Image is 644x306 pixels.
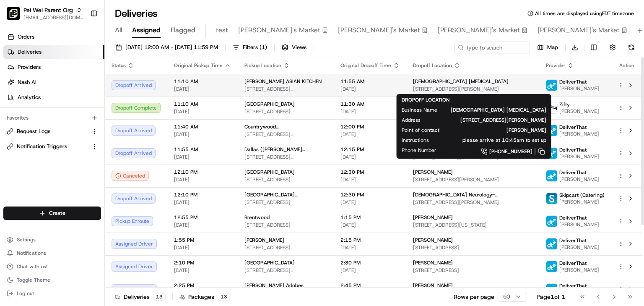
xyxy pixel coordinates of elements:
span: [PERSON_NAME] [413,169,453,175]
div: 📗 [8,188,15,195]
a: 💻API Documentation [68,184,138,199]
span: 11:10 AM [174,101,231,107]
img: profile_deliverthat_partner.png [546,125,557,136]
span: [DATE] [174,222,231,228]
span: [DATE] [174,154,231,160]
div: We're available if you need us! [38,88,115,95]
h1: Deliveries [115,7,158,20]
span: [DATE] 12:00 AM - [DATE] 11:59 PM [125,44,218,51]
button: Notification Triggers [3,140,101,153]
span: 11:30 AM [340,101,400,107]
span: Notification Triggers [17,143,67,150]
img: profile_deliverthat_partner.png [546,284,557,295]
span: Phone Number [402,147,436,154]
span: All times are displayed using EDT timezone [535,10,634,17]
span: Knowledge Base [17,187,64,196]
span: 1:15 PM [340,214,400,221]
span: Business Name [402,107,437,113]
span: • [70,130,73,136]
span: Point of contact [402,127,439,133]
span: [PERSON_NAME] ASIAN KITCHEN [244,78,322,85]
span: Log out [17,290,34,297]
span: Settings [17,236,36,243]
a: Analytics [3,91,104,104]
span: Pickup Location [244,62,281,69]
span: 12:30 PM [340,169,400,175]
div: Favorites [3,111,101,125]
div: 13 [218,293,230,301]
span: [PERSON_NAME] [559,221,599,228]
img: zifty-logo-trans-sq.png [546,102,557,113]
span: DeliverThat [559,146,587,153]
span: [DATE] [340,176,400,183]
span: [DEMOGRAPHIC_DATA] Neurology- [PERSON_NAME][GEOGRAPHIC_DATA] 700 [413,191,533,198]
img: profile_deliverthat_partner.png [546,261,557,272]
a: [PHONE_NUMBER] [450,147,546,156]
span: [STREET_ADDRESS][US_STATE] [413,222,533,228]
span: [DATE] [340,244,400,251]
div: Page 1 of 1 [537,293,565,301]
span: ( 1 ) [260,44,267,51]
button: Notifications [3,247,101,259]
img: profile_deliverthat_partner.png [546,80,557,91]
span: [PHONE_NUMBER] [489,148,532,155]
span: [GEOGRAPHIC_DATA] [244,101,295,107]
span: [PERSON_NAME] [559,131,599,137]
span: [GEOGRAPHIC_DATA] ([GEOGRAPHIC_DATA]) [244,191,327,198]
span: [PERSON_NAME] [26,152,68,159]
span: [STREET_ADDRESS] [413,267,533,274]
span: Address [402,117,421,123]
span: 12:10 PM [174,191,231,198]
span: [STREET_ADDRESS] [413,244,533,251]
a: Orders [3,30,104,44]
span: [PERSON_NAME] Adobes [244,282,304,289]
button: Canceled [112,171,149,181]
a: Nash AI [3,76,104,89]
span: [DATE] [74,130,91,136]
span: Dropoff Location [413,62,452,69]
span: DROPOFF LOCATION [402,97,449,103]
span: Create [49,209,65,217]
p: Rows per page [454,293,494,301]
span: 12:00 PM [340,123,400,130]
span: [PERSON_NAME] [559,108,599,115]
button: Filters(1) [229,42,271,53]
span: Original Pickup Time [174,62,223,69]
span: Notifications [17,250,46,256]
div: Action [618,62,636,69]
button: [EMAIL_ADDRESS][DOMAIN_NAME] [23,14,83,21]
span: [DATE] [174,244,231,251]
span: Chat with us! [17,263,47,270]
button: Create [3,207,101,220]
span: Toggle Theme [17,277,50,283]
span: [DEMOGRAPHIC_DATA] [MEDICAL_DATA] [451,107,546,113]
button: Chat with us! [3,261,101,272]
span: Views [292,44,306,51]
span: 11:10 AM [174,78,231,85]
span: Filters [243,44,267,51]
span: [DATE] [340,108,400,115]
span: [STREET_ADDRESS][PERSON_NAME] [434,117,546,123]
span: 12:10 PM [174,169,231,175]
img: profile_skipcart_partner.png [546,193,557,204]
span: DeliverThat [559,78,587,85]
img: profile_deliverthat_partner.png [546,216,557,227]
button: Toggle Theme [3,274,101,286]
div: Start new chat [38,80,138,88]
div: Deliveries [115,293,166,301]
span: Countrywood [GEOGRAPHIC_DATA] [244,123,327,130]
span: Dallas ([PERSON_NAME][GEOGRAPHIC_DATA]) [244,146,327,153]
span: DeliverThat [559,169,587,176]
a: Providers [3,60,104,74]
span: DeliverThat [559,237,587,244]
span: DeliverThat [559,214,587,221]
span: [DATE] [340,131,400,138]
span: All [115,25,122,35]
span: 2:25 PM [174,282,231,289]
div: 💻 [71,188,78,195]
span: DeliverThat [559,124,587,131]
span: Pei Wei Parent Org [23,6,73,14]
span: Provider [546,62,566,69]
button: Map [533,42,562,53]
